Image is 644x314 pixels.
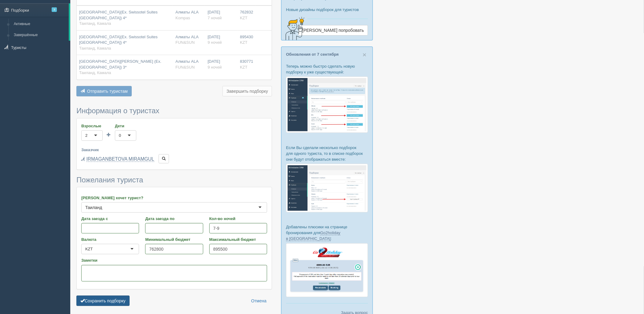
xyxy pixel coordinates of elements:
label: Валюта [81,237,139,242]
div: [DATE] [208,9,235,21]
div: Алматы ALA [175,9,203,21]
span: 9 ночей [208,65,222,69]
div: Алматы ALA [175,59,203,70]
div: Алматы ALA [175,34,203,46]
span: Пожелания туриста [76,176,143,184]
a: Отмена [247,296,270,306]
p: Если Вы сделали несколько подборок для одного туриста, то в списке подборок они будут отображатьс... [286,145,368,162]
img: go2holiday-proposal-for-travel-agency.png [286,243,368,297]
span: [GEOGRAPHIC_DATA](Ex. Swissotel Suites [GEOGRAPHIC_DATA]) 4* [79,10,158,20]
span: × [363,51,366,58]
label: Взрослые [81,123,103,129]
label: Дети [115,123,136,129]
div: KZT [85,246,93,252]
span: KZT [240,65,248,69]
span: 7 ночей [208,16,222,20]
label: Заметки [81,257,267,263]
img: %D0%BF%D0%BE%D0%B4%D0%B1%D0%BE%D1%80%D0%BA%D0%B8-%D0%B3%D1%80%D1%83%D0%BF%D0%BF%D0%B0-%D1%81%D1%8... [286,164,368,212]
div: [DATE] [208,59,235,70]
p: Теперь можно быстро сделать новую подборку к уже существующей: [286,63,368,75]
h3: Информация о туристах [76,107,272,115]
a: Активные [11,19,69,30]
span: FUN&SUN [175,65,195,69]
span: 9 ночей [208,40,222,45]
a: Обновления от 7 сентября [286,52,339,57]
span: FUN&SUN [175,40,195,45]
a: [PERSON_NAME] попробовать [298,25,368,36]
span: Kompas [175,16,190,20]
p: Добавлены плюсики на странице бронирования для : [286,224,368,241]
span: [GEOGRAPHIC_DATA](Ex. Swissotel Suites [GEOGRAPHIC_DATA]) 4* [79,35,158,45]
button: Close [363,51,366,58]
button: Завершить подборку [223,86,272,96]
input: 7-10 или 7,10,14 [209,223,267,234]
span: 895430 [240,35,253,39]
div: 2 [85,133,87,139]
label: [PERSON_NAME] хочет турист? [81,195,267,201]
label: Минимальный бюджет [145,237,203,242]
div: [DATE] [208,34,235,46]
span: Таиланд, Камала [79,46,111,50]
img: %D0%BF%D0%BE%D0%B4%D0%B1%D0%BE%D1%80%D0%BA%D0%B0-%D1%82%D1%83%D1%80%D0%B8%D1%81%D1%82%D1%83-%D1%8... [286,77,368,133]
div: 0 [119,133,121,139]
span: Отправить туристам [87,89,128,94]
span: KZT [240,16,248,20]
span: 830771 [240,59,253,64]
span: [GEOGRAPHIC_DATA][PERSON_NAME] (Ex. [GEOGRAPHIC_DATA]) 3* [79,59,161,69]
button: Сохранить подборку [76,296,130,306]
p: Новые дизайны подборок для туристов [286,7,368,13]
label: Максимальный бюджет [209,237,267,242]
span: Таиланд, Камала [79,70,111,75]
a: Завершённые [11,30,69,41]
span: KZT [240,40,248,45]
a: Go2holiday в [GEOGRAPHIC_DATA] [286,230,340,241]
span: 3 [52,7,57,12]
span: Таиланд, Камала [79,21,111,26]
label: Дата заезда по [145,216,203,222]
button: Отправить туристам [76,86,132,96]
span: 762832 [240,10,253,14]
label: Заказчик [81,147,267,153]
label: Кол-во ночей [209,216,267,222]
img: creative-idea-2907357.png [282,16,306,41]
div: Таиланд [85,204,102,211]
label: Дата заезда с [81,216,139,222]
a: IRMAGANBETOVA MIRAMGUL [86,156,154,162]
